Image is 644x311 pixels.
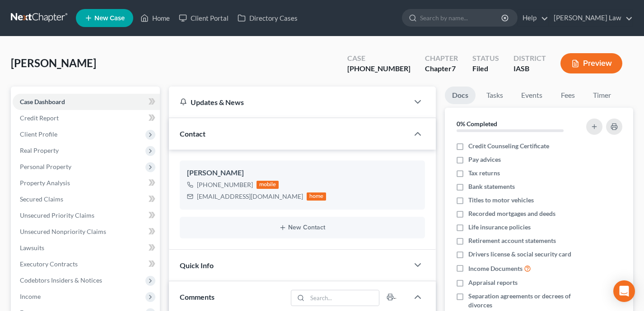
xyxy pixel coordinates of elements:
[514,87,550,104] a: Events
[457,120,497,128] strong: 0% Completed
[518,10,548,26] a: Help
[13,191,160,207] a: Secured Claims
[468,209,555,218] span: Recorded mortgages and deeds
[180,293,215,301] span: Comments
[136,10,174,26] a: Home
[468,196,534,205] span: Titles to motor vehicles
[560,53,622,73] button: Preview
[13,175,160,191] a: Property Analysis
[468,182,515,191] span: Bank statements
[180,129,205,138] span: Contact
[20,211,94,219] span: Unsecured Priority Claims
[468,223,531,232] span: Life insurance policies
[445,87,476,104] a: Docs
[425,64,458,74] div: Chapter
[472,53,499,64] div: Status
[468,250,571,259] span: Drivers license & social security card
[452,64,456,73] span: 7
[468,169,500,178] span: Tax returns
[308,290,379,306] input: Search...
[187,224,418,231] button: New Contact
[513,53,546,64] div: District
[468,264,523,273] span: Income Documents
[20,146,59,154] span: Real Property
[257,181,279,189] div: mobile
[197,192,303,201] div: [EMAIL_ADDRESS][DOMAIN_NAME]
[187,168,418,178] div: [PERSON_NAME]
[513,64,546,74] div: IASB
[180,261,214,270] span: Quick Info
[13,207,160,224] a: Unsecured Priority Claims
[13,240,160,256] a: Lawsuits
[20,293,41,300] span: Income
[20,114,59,122] span: Credit Report
[468,155,501,164] span: Pay advices
[94,15,125,22] span: New Case
[197,180,253,189] div: [PHONE_NUMBER]
[20,244,44,252] span: Lawsuits
[13,224,160,240] a: Unsecured Nonpriority Claims
[347,64,411,74] div: [PHONE_NUMBER]
[553,87,582,104] a: Fees
[549,10,633,26] a: [PERSON_NAME] Law
[233,10,302,26] a: Directory Cases
[11,56,96,69] span: [PERSON_NAME]
[20,195,63,203] span: Secured Claims
[20,276,102,284] span: Codebtors Insiders & Notices
[13,256,160,272] a: Executory Contracts
[13,110,160,126] a: Credit Report
[20,260,78,268] span: Executory Contracts
[468,236,556,245] span: Retirement account statements
[468,142,549,151] span: Credit Counseling Certificate
[468,292,579,310] span: Separation agreements or decrees of divorces
[180,97,398,107] div: Updates & News
[472,64,499,74] div: Filed
[174,10,233,26] a: Client Portal
[613,280,635,302] div: Open Intercom Messenger
[468,278,518,287] span: Appraisal reports
[20,163,71,170] span: Personal Property
[425,53,458,64] div: Chapter
[347,53,411,64] div: Case
[479,87,510,104] a: Tasks
[13,94,160,110] a: Case Dashboard
[20,98,65,105] span: Case Dashboard
[586,87,618,104] a: Timer
[20,228,106,235] span: Unsecured Nonpriority Claims
[307,192,327,201] div: home
[20,130,57,138] span: Client Profile
[420,9,503,26] input: Search by name...
[20,179,70,187] span: Property Analysis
